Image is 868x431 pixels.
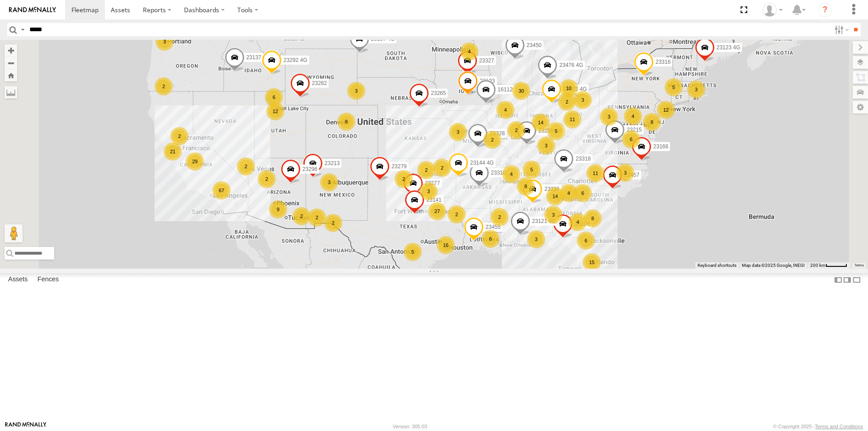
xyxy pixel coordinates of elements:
[433,159,451,177] div: 2
[156,33,174,51] div: 3
[584,209,602,227] div: 8
[624,107,642,125] div: 4
[512,82,530,100] div: 30
[574,91,592,109] div: 3
[431,90,446,96] span: 23265
[490,130,505,137] span: 23328
[5,86,17,99] label: Measure
[470,160,494,166] span: 23144 4G
[547,122,565,140] div: 5
[486,224,500,230] span: 23455
[302,166,317,173] span: 23296
[742,263,805,268] span: Map data ©2025 Google, INEGI
[527,42,542,48] span: 23450
[810,263,826,268] span: 200 km
[834,273,843,286] label: Dock Summary Table to the Left
[523,161,541,179] div: 5
[460,43,478,61] div: 4
[818,3,832,17] i: ?
[574,184,592,202] div: 6
[569,213,587,231] div: 4
[627,127,642,133] span: 23215
[717,44,741,51] span: 23123 4G
[417,161,435,179] div: 2
[563,110,581,128] div: 11
[643,113,661,131] div: 8
[246,54,261,61] span: 23137
[853,101,868,114] label: Map Settings
[325,160,340,166] span: 23213
[155,77,173,95] div: 2
[4,274,32,286] label: Assets
[852,273,861,286] label: Hide Summary Table
[665,78,683,96] div: 5
[395,170,413,188] div: 2
[19,23,26,36] label: Search Query
[600,108,618,126] div: 3
[347,82,365,100] div: 3
[426,197,441,203] span: 23141
[576,156,590,162] span: 23318
[560,184,578,202] div: 4
[496,101,514,119] div: 4
[773,424,863,429] div: © Copyright 2025 -
[283,57,307,63] span: 23292 4G
[312,80,327,86] span: 23282
[448,205,466,223] div: 2
[831,23,850,36] label: Search Filter Options
[491,170,506,176] span: 23310
[759,3,786,17] div: Andres Calderon
[265,88,283,106] div: 6
[653,143,668,150] span: 23166
[687,81,705,99] div: 3
[656,59,670,65] span: 23316
[437,236,455,254] div: 16
[269,200,287,218] div: 9
[546,187,564,205] div: 14
[266,102,284,120] div: 12
[854,263,864,267] a: Terms
[502,165,520,183] div: 4
[170,127,189,145] div: 2
[9,7,56,13] img: rand-logo.svg
[212,181,231,199] div: 67
[577,232,595,250] div: 6
[843,273,852,286] label: Dock Summary Table to the Right
[517,177,535,195] div: 8
[483,131,501,149] div: 2
[558,93,576,111] div: 2
[258,170,276,188] div: 2
[5,422,47,431] a: Visit our Website
[320,173,338,191] div: 3
[480,78,495,84] span: 23193
[532,218,556,224] span: 23121 4G
[479,57,494,64] span: 23327
[5,44,17,57] button: Zoom in
[481,230,500,248] div: 6
[815,424,863,429] a: Terms and Conditions
[425,180,440,186] span: 23277
[5,224,23,242] button: Drag Pegman onto the map to open Street View
[559,62,583,68] span: 23476 4G
[498,86,513,93] span: 16112
[393,424,427,429] div: Version: 305.03
[698,262,736,269] button: Keyboard shortcuts
[5,57,17,69] button: Zoom out
[657,101,675,119] div: 12
[404,243,422,261] div: 5
[33,274,63,286] label: Fences
[616,164,634,182] div: 3
[544,206,562,224] div: 3
[186,152,204,171] div: 29
[164,142,182,161] div: 21
[527,230,545,248] div: 3
[292,207,311,225] div: 2
[583,253,601,271] div: 15
[532,114,550,132] div: 14
[560,79,578,97] div: 10
[537,137,555,155] div: 3
[5,69,17,81] button: Zoom Home
[622,130,640,148] div: 6
[807,262,850,269] button: Map Scale: 200 km per 44 pixels
[428,202,446,220] div: 27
